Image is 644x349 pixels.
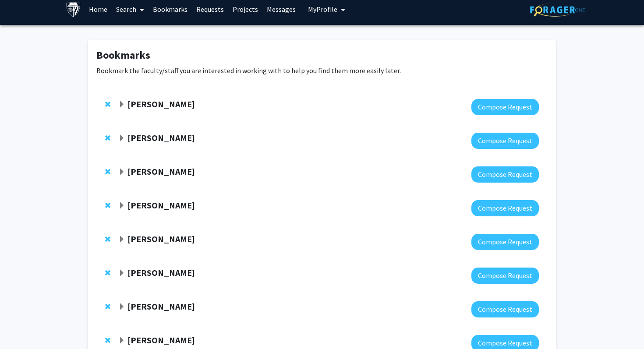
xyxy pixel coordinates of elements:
p: Bookmark the faculty/staff you are interested in working with to help you find them more easily l... [96,65,548,76]
iframe: Chat [7,310,37,342]
button: Compose Request to Moira-Phoebe Huet [471,301,539,317]
strong: [PERSON_NAME] [127,200,195,211]
span: Remove Moira-Phoebe Huet from bookmarks [105,303,110,310]
span: Remove Michele Manahan from bookmarks [105,101,110,108]
span: Expand Arvind Pathak Bookmark [118,270,125,277]
span: Remove Raj Mukherjee from bookmarks [105,236,110,243]
button: Compose Request to Ishan Barman [471,166,539,183]
button: Compose Request to Michele Manahan [471,99,539,115]
strong: [PERSON_NAME] [127,335,195,345]
button: Compose Request to Raj Mukherjee [471,234,539,250]
span: Expand Yannis Paulus Bookmark [118,337,125,344]
span: Expand Raj Mukherjee Bookmark [118,236,125,243]
span: Remove Arvind Pathak from bookmarks [105,269,110,276]
span: Expand Moira-Phoebe Huet Bookmark [118,303,125,310]
img: Johns Hopkins University Logo [66,2,81,17]
span: Expand Ishan Barman Bookmark [118,169,125,176]
span: Remove Yannis Paulus from bookmarks [105,337,110,344]
strong: [PERSON_NAME] [127,233,195,244]
span: Remove Sixuan Li from bookmarks [105,134,110,141]
button: Compose Request to Arvind Pathak [471,268,539,284]
img: ForagerOne Logo [530,3,585,17]
strong: [PERSON_NAME] [127,267,195,278]
h1: Bookmarks [96,49,548,62]
strong: [PERSON_NAME] [127,166,195,177]
button: Compose Request to Chen Li [471,200,539,216]
span: Remove Ishan Barman from bookmarks [105,168,110,175]
span: My Profile [308,5,337,14]
strong: [PERSON_NAME] [127,99,195,109]
span: Remove Chen Li from bookmarks [105,202,110,209]
strong: [PERSON_NAME] [127,132,195,143]
span: Expand Sixuan Li Bookmark [118,135,125,142]
span: Expand Chen Li Bookmark [118,202,125,209]
span: Expand Michele Manahan Bookmark [118,101,125,108]
strong: [PERSON_NAME] [127,301,195,312]
button: Compose Request to Sixuan Li [471,133,539,149]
